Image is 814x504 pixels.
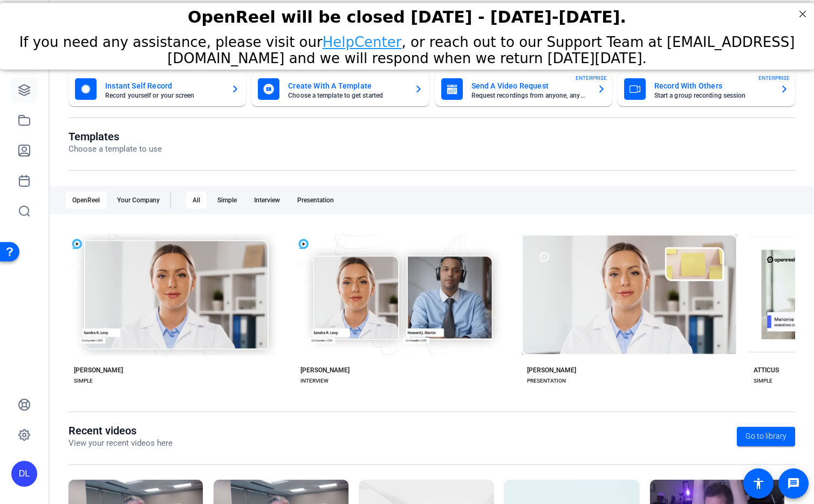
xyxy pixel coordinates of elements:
span: Preview [PERSON_NAME] [600,303,674,309]
div: INTERVIEW [300,377,329,385]
div: Presentation [291,192,340,209]
h1: Templates [69,130,162,143]
mat-card-title: Record With Others [654,79,771,92]
div: SIMPLE [74,377,93,385]
span: Start with [PERSON_NAME] [598,272,676,278]
div: Simple [211,192,243,209]
mat-icon: play_arrow [585,299,598,312]
span: ENTERPRISE [576,74,607,82]
div: PRESENTATION [527,377,566,385]
mat-card-title: Create With A Template [288,79,405,92]
button: Record With OthersStart a group recording sessionENTERPRISE [618,72,795,106]
div: [PERSON_NAME] [527,366,576,374]
mat-card-subtitle: Record yourself or your screen [105,92,222,99]
div: Projects [42,85,69,95]
div: [PERSON_NAME] [74,366,123,374]
span: Start with [PERSON_NAME] [145,272,223,278]
mat-icon: play_arrow [132,299,145,312]
div: Your Company [111,192,166,209]
mat-icon: check_circle [356,269,369,282]
mat-card-subtitle: Choose a template to get started [288,92,405,99]
div: OpenReel will be closed [DATE] - [DATE]-[DATE]. [13,5,801,24]
div: All [186,192,207,209]
mat-card-subtitle: Request recordings from anyone, anywhere [471,92,589,99]
mat-icon: check_circle [129,269,142,282]
mat-icon: check_circle [583,269,596,282]
button: Create With A TemplateChoose a template to get started [251,72,429,106]
span: Preview [PERSON_NAME] [374,303,447,309]
span: Go to library [745,431,786,442]
a: Go to library [737,427,795,446]
mat-icon: accessibility [752,477,765,490]
button: Instant Self RecordRecord yourself or your screen [69,72,246,106]
p: Choose a template to use [69,143,162,155]
mat-card-title: Send A Video Request [471,79,589,92]
div: SIMPLE [754,377,772,385]
p: View your recent videos here [69,437,173,449]
mat-icon: message [787,477,800,490]
div: OpenReel [66,192,106,209]
span: Preview [PERSON_NAME] [147,303,221,309]
a: HelpCenter [323,31,402,47]
div: DL [11,461,37,487]
span: ENTERPRISE [758,74,790,82]
span: Start with [PERSON_NAME] [371,272,450,278]
div: [PERSON_NAME] [300,366,350,374]
div: ATTICUS [754,366,779,374]
span: If you need any assistance, please visit our , or reach out to our Support Team at [EMAIL_ADDRESS... [19,31,795,64]
h1: Recent videos [69,424,173,437]
mat-icon: play_arrow [359,299,372,312]
button: Send A Video RequestRequest recordings from anyone, anywhereENTERPRISE [435,72,612,106]
mat-card-subtitle: Start a group recording session [654,92,771,99]
mat-card-title: Instant Self Record [105,79,222,92]
div: Interview [248,192,286,209]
